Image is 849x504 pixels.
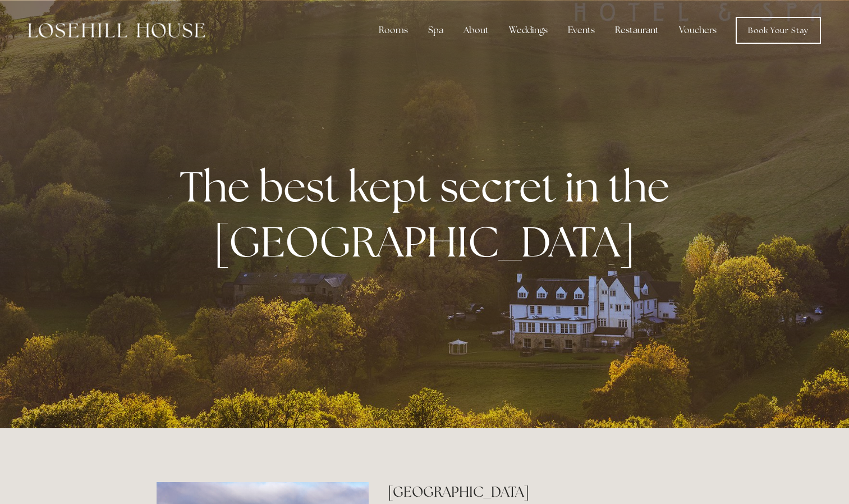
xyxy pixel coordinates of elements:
h2: [GEOGRAPHIC_DATA] [388,482,692,502]
div: Weddings [500,19,557,42]
div: Restaurant [606,19,668,42]
strong: The best kept secret in the [GEOGRAPHIC_DATA] [180,159,678,269]
a: Book Your Stay [736,17,821,44]
div: Rooms [370,19,417,42]
div: Events [559,19,604,42]
img: Losehill House [28,23,205,38]
a: Vouchers [670,19,726,42]
div: About [455,19,498,42]
div: Spa [419,19,452,42]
